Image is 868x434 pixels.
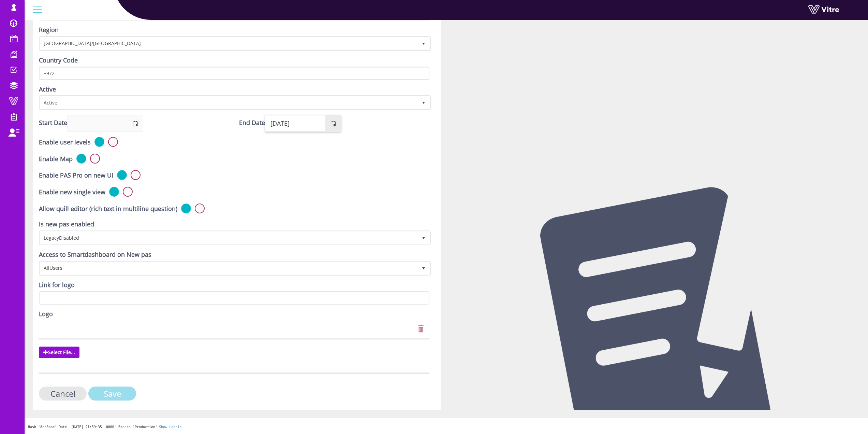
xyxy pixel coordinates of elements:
[39,205,177,213] label: Allow quill editor (rich text in multiline question)
[417,37,430,50] span: select
[39,138,91,147] label: Enable user levels
[417,262,430,274] span: select
[39,281,75,290] label: Link for logo
[39,347,79,358] span: Select File...
[39,250,151,259] label: Access to Smartdashboard on New pas
[417,96,430,109] span: select
[40,37,417,50] span: [GEOGRAPHIC_DATA]/[GEOGRAPHIC_DATA]
[39,171,113,180] label: Enable PAS Pro on new UI
[39,26,59,34] label: Region
[39,56,78,65] label: Country Code
[39,220,94,229] label: Is new pas enabled
[39,310,53,319] label: Logo
[417,232,430,244] span: select
[40,96,417,109] span: Active
[88,387,136,401] input: Save
[40,232,417,244] span: LegacyDisabled
[239,118,265,127] label: End Date
[39,118,67,127] label: Start Date
[40,262,417,274] span: AllUsers
[325,115,341,131] span: select
[39,155,73,164] label: Enable Map
[127,115,143,131] span: select
[39,188,105,197] label: Enable new single view
[28,425,157,429] span: Hash '8ee0bbc' Date '[DATE] 21:59:35 +0000' Branch 'Production'
[39,85,56,94] label: Active
[159,425,181,429] a: Show Labels
[39,387,87,401] input: Cancel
